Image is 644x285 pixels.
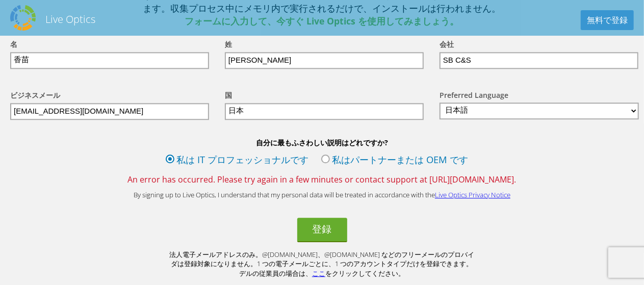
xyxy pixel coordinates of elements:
[10,5,36,31] img: Dell Dpack
[321,153,469,169] label: 私はパートナーまたは OEM です
[45,12,95,26] h2: Live Optics
[225,39,232,52] label: 姓
[225,103,424,120] input: Start typing to search for a country
[169,250,475,278] p: 法人電子メールアドレスのみ。@[DOMAIN_NAME]、@[DOMAIN_NAME] などのフリーメールのプロバイダは登録対象になりません。1 つの電子メールごとに、1 つのアカウントタイプだ...
[297,218,347,242] button: 登録
[225,90,232,103] label: 国
[312,269,325,278] a: ここ
[10,39,17,52] label: 名
[118,190,526,200] p: By signing up to Live Optics, I understand that my personal data will be treated in accordance wi...
[581,10,634,30] a: 無料で登録
[10,90,60,103] label: ビジネスメール
[435,190,510,199] a: Live Optics Privacy Notice
[440,39,454,52] label: 会社
[440,90,508,102] label: Preferred Language
[166,153,309,169] label: 私は IT プロフェッショナルです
